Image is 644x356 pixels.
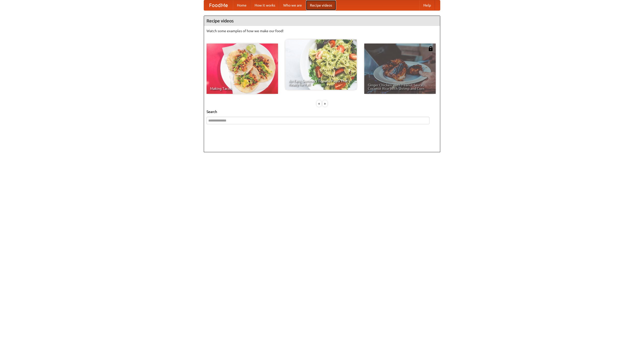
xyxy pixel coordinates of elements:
a: How it works [251,0,279,10]
a: Recipe videos [306,0,336,10]
p: Watch some examples of how we make our food! [207,28,437,33]
a: Help [419,0,435,10]
a: An Easy, Summery Tomato Pasta That's Ready for Fall [285,39,357,90]
a: FoodMe [204,0,233,10]
div: « [317,100,321,107]
a: Who we are [279,0,306,10]
a: Making Tacos [207,44,278,94]
img: 483408.png [428,46,433,51]
span: Making Tacos [210,87,274,90]
span: An Easy, Summery Tomato Pasta That's Ready for Fall [289,79,353,86]
h4: Recipe videos [204,16,440,26]
h5: Search [207,109,437,114]
a: Home [233,0,251,10]
div: » [323,100,327,107]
